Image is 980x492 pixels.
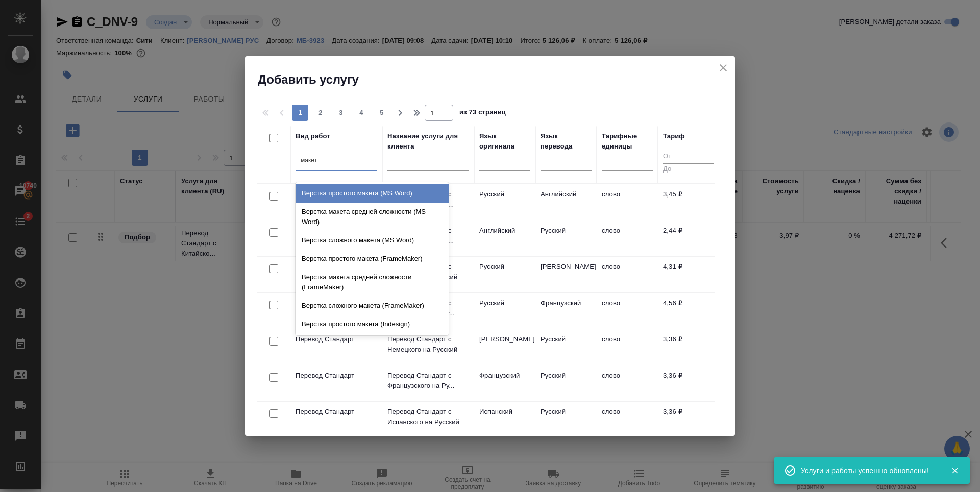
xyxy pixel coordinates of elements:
td: слово [597,257,658,292]
td: Русский [535,402,597,437]
div: Тарифные единицы [602,131,653,152]
p: Перевод Стандарт [296,407,377,417]
td: [PERSON_NAME] [474,329,535,365]
td: Английский [474,220,535,256]
div: Верстка макета средней сложности (Indesign) [296,333,449,362]
td: Испанский [474,402,535,437]
td: Французский [535,293,597,329]
td: слово [597,220,658,256]
div: Вид работ [296,131,330,141]
td: Русский [535,365,597,401]
td: Русский [474,293,535,329]
td: 2,44 ₽ [658,220,719,256]
td: Русский [535,329,597,365]
button: 3 [333,105,349,121]
td: слово [597,402,658,437]
p: Перевод Стандарт [296,371,377,381]
div: Верстка простого макета (Indesign) [296,315,449,333]
td: слово [597,293,658,329]
h2: Добавить услугу [258,71,735,88]
input: От [663,151,714,163]
td: Русский [474,257,535,292]
div: Верстка сложного макета (FrameMaker) [296,297,449,315]
button: 5 [374,105,390,121]
div: Тариф [663,131,685,141]
p: Перевод Стандарт [296,334,377,345]
td: Русский [474,184,535,220]
td: слово [597,329,658,365]
div: Верстка простого макета (MS Word) [296,184,449,203]
div: Верстка макета средней сложности (MS Word) [296,203,449,231]
button: Закрыть [944,466,965,475]
p: Перевод Стандарт с Немецкого на Русский [387,334,469,355]
td: 3,36 ₽ [658,329,719,365]
div: Язык оригинала [479,131,530,152]
td: 3,45 ₽ [658,184,719,220]
div: Название услуги для клиента [387,131,469,152]
input: До [663,163,714,176]
div: Верстка простого макета (FrameMaker) [296,250,449,268]
td: 4,31 ₽ [658,257,719,292]
button: 2 [312,105,329,121]
p: Перевод Стандарт с Французского на Ру... [387,371,469,391]
div: Верстка макета средней сложности (FrameMaker) [296,268,449,297]
td: слово [597,365,658,401]
span: из 73 страниц [459,106,506,121]
td: слово [597,184,658,220]
td: Русский [535,220,597,256]
td: [PERSON_NAME] [535,257,597,292]
div: Язык перевода [541,131,592,152]
span: 2 [312,108,329,118]
td: 3,36 ₽ [658,402,719,437]
button: 4 [353,105,370,121]
td: 3,36 ₽ [658,365,719,401]
td: 4,56 ₽ [658,293,719,329]
span: 4 [353,108,370,118]
span: 3 [333,108,349,118]
div: Услуги и работы успешно обновлены! [801,465,936,476]
td: Французский [474,365,535,401]
div: Верстка сложного макета (MS Word) [296,231,449,250]
p: Перевод Стандарт с Испанского на Русский [387,407,469,427]
button: close [716,60,731,76]
td: Английский [535,184,597,220]
span: 5 [374,108,390,118]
